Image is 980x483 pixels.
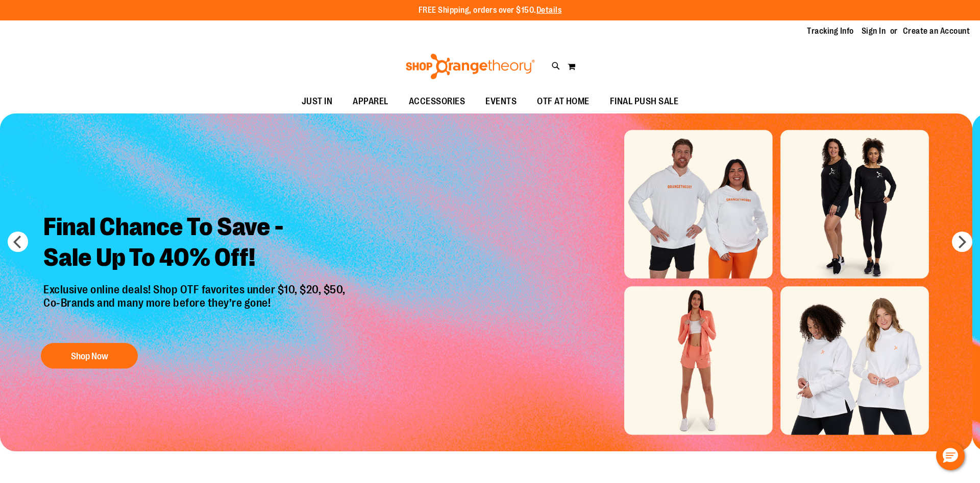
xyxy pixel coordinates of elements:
span: ACCESSORIES [409,90,465,113]
p: Exclusive online deals! Shop OTF favorites under $10, $20, $50, Co-Brands and many more before th... [36,283,356,333]
span: OTF AT HOME [537,90,590,113]
a: FINAL PUSH SALE [600,90,689,113]
button: Shop Now [41,343,138,369]
a: Create an Account [903,26,970,37]
span: APPAREL [353,90,388,113]
a: Final Chance To Save -Sale Up To 40% Off! Exclusive online deals! Shop OTF favorites under $10, $... [36,204,356,374]
p: FREE Shipping, orders over $150. [419,5,562,16]
button: prev [8,232,28,252]
span: JUST IN [302,90,333,113]
h2: Final Chance To Save - Sale Up To 40% Off! [36,204,356,283]
a: Sign In [862,26,886,37]
a: Details [536,6,562,15]
a: OTF AT HOME [527,90,600,113]
a: APPAREL [342,90,399,113]
a: JUST IN [291,90,343,113]
button: next [952,232,972,252]
a: Tracking Info [807,26,854,37]
img: Shop Orangetheory [404,54,536,79]
span: FINAL PUSH SALE [610,90,679,113]
div: FLYOUT Form [653,235,980,483]
a: EVENTS [475,90,527,113]
a: ACCESSORIES [399,90,476,113]
span: EVENTS [485,90,517,113]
